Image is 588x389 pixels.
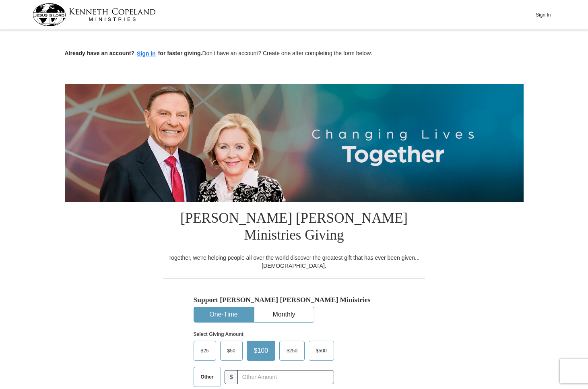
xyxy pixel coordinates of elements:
[163,202,425,254] h1: [PERSON_NAME] [PERSON_NAME] Ministries Giving
[33,3,156,26] img: kcm-header-logo.svg
[223,345,239,357] span: $50
[237,370,334,384] input: Other Amount
[197,371,218,383] span: Other
[312,345,331,357] span: $500
[194,331,243,337] strong: Select Giving Amount
[194,296,395,304] h5: Support [PERSON_NAME] [PERSON_NAME] Ministries
[134,49,158,58] button: Sign in
[197,345,213,357] span: $25
[163,254,425,270] div: Together, we're helping people all over the world discover the greatest gift that has ever been g...
[194,307,254,322] button: One-Time
[531,8,555,21] button: Sign In
[250,345,272,357] span: $100
[225,370,238,384] span: $
[283,345,301,357] span: $250
[254,307,314,322] button: Monthly
[65,49,524,58] p: Don't have an account? Create one after completing the form below.
[65,50,202,56] strong: Already have an account? for faster giving.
